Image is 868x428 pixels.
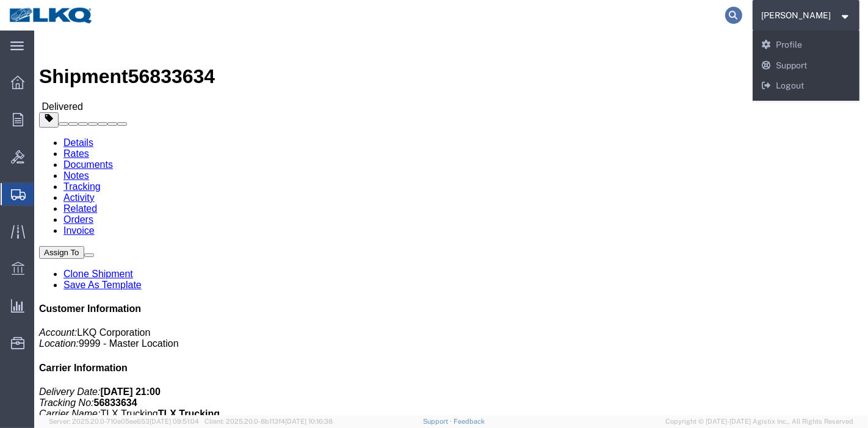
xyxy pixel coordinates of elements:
[49,418,199,425] span: Server: 2025.20.0-710e05ee653
[150,418,199,425] span: [DATE] 09:51:04
[423,418,454,425] a: Support
[761,8,852,23] button: [PERSON_NAME]
[204,418,333,425] span: Client: 2025.20.0-8b113f4
[285,418,333,425] span: [DATE] 10:16:38
[9,6,94,24] img: logo
[762,9,831,22] span: Praveen Nagaraj
[753,35,860,56] a: Profile
[665,416,853,427] span: Copyright © [DATE]-[DATE] Agistix Inc., All Rights Reserved
[34,31,868,415] iframe: FS Legacy Container
[753,76,860,96] a: Logout
[454,418,485,425] a: Feedback
[753,56,860,76] a: Support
